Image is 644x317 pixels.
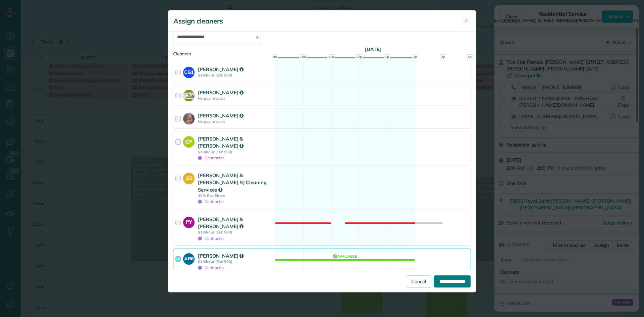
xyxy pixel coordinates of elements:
strong: [PERSON_NAME] & [PERSON_NAME] RJ Cleaning Services [198,172,267,193]
strong: $18/hour (Est: $90) [198,230,273,234]
strong: [PERSON_NAME] [198,253,244,259]
h5: Assign cleaners [173,16,223,26]
strong: No pay rate set [198,96,273,101]
strong: CF [183,136,195,146]
span: ✕ [465,17,468,24]
strong: [PERSON_NAME] & [PERSON_NAME] [198,216,244,229]
span: Contractor [198,236,224,241]
span: Contractor [198,155,224,160]
strong: [PERSON_NAME] [198,66,244,72]
strong: 40% Rev Share [198,193,273,198]
strong: AR6 [183,253,195,262]
strong: CG1 [183,67,195,76]
strong: No pay rate set [198,119,273,124]
strong: JS2 [183,173,195,182]
strong: [PERSON_NAME] [198,112,244,119]
strong: [PERSON_NAME] & [PERSON_NAME] [198,136,244,149]
span: Contractor [198,199,224,204]
span: Contractor [198,265,224,270]
strong: [PERSON_NAME] [198,89,244,96]
strong: PY [183,217,195,226]
strong: $18/hour (Est: $90) [198,259,273,264]
strong: $18/hour (Est: $90) [198,73,273,77]
strong: $18/hour (Est: $90) [198,150,273,154]
div: Cleaners [173,51,471,53]
a: Cancel [406,275,431,287]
